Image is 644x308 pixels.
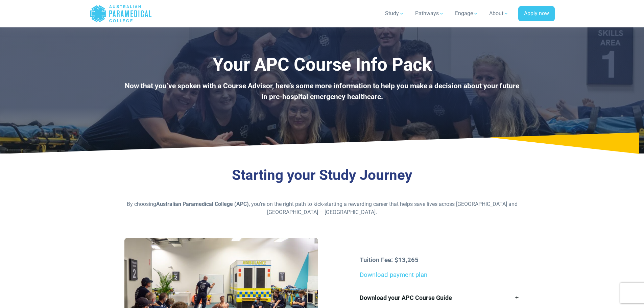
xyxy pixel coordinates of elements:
[485,4,513,23] a: About
[451,4,482,23] a: Engage
[156,201,249,207] strong: Australian Paramedical College (APC)
[125,82,519,101] b: Now that you’ve spoken with a Course Advisor, here’s some more information to help you make a dec...
[124,54,520,75] h1: Your APC Course Info Pack
[381,4,408,23] a: Study
[518,6,555,22] a: Apply now
[124,167,520,184] h3: Starting your Study Journey
[360,271,427,279] a: Download payment plan
[411,4,448,23] a: Pathways
[360,256,419,264] strong: Tuition Fee: $13,265
[124,200,520,216] p: By choosing , you’re on the right path to kick-starting a rewarding career that helps save lives ...
[90,3,152,25] a: Australian Paramedical College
